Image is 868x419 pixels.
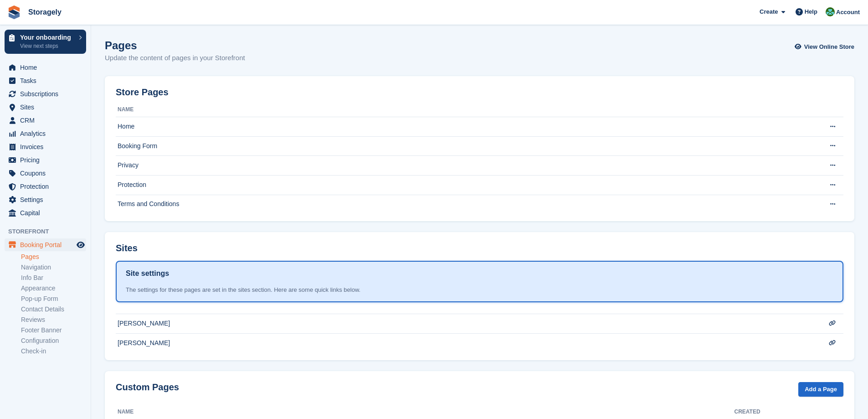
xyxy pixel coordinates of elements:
[116,195,807,214] td: Terms and Conditions
[116,136,807,156] td: Booking Form
[5,30,86,54] a: Your onboarding View next steps
[20,154,75,166] span: Pricing
[21,336,86,345] a: Configuration
[20,193,75,206] span: Settings
[116,156,807,176] td: Privacy
[20,180,75,193] span: Protection
[21,263,86,272] a: Navigation
[5,74,86,87] a: menu
[5,207,86,219] a: menu
[116,103,807,117] th: Name
[21,284,86,293] a: Appearance
[5,101,86,114] a: menu
[805,7,817,16] span: Help
[20,207,75,219] span: Capital
[75,239,86,250] a: Preview store
[5,180,86,193] a: menu
[126,268,169,279] h1: Site settings
[20,114,75,127] span: CRM
[5,154,86,166] a: menu
[20,74,75,87] span: Tasks
[116,314,807,334] td: [PERSON_NAME]
[20,127,75,140] span: Analytics
[5,193,86,206] a: menu
[8,227,91,236] span: Storefront
[826,7,835,16] img: Notifications
[25,5,65,20] a: Storagely
[804,42,854,52] span: View Online Store
[5,61,86,74] a: menu
[5,238,86,251] a: menu
[105,53,245,63] p: Update the content of pages in your Storefront
[797,39,854,54] a: View Online Store
[836,8,860,17] span: Account
[20,167,75,180] span: Coupons
[21,253,86,261] a: Pages
[20,61,75,74] span: Home
[5,114,86,127] a: menu
[20,101,75,114] span: Sites
[7,5,21,19] img: stora-icon-8386f47178a22dfd0bd8f6a31ec36ba5ce8667c1dd55bd0f319d3a0aa187defe.svg
[116,87,169,98] h2: Store Pages
[798,382,843,397] a: Add a Page
[116,175,807,195] td: Protection
[116,333,807,352] td: [PERSON_NAME]
[20,238,75,251] span: Booking Portal
[5,140,86,153] a: menu
[5,127,86,140] a: menu
[21,295,86,303] a: Pop-up Form
[21,316,86,324] a: Reviews
[21,347,86,356] a: Check-in
[20,88,75,100] span: Subscriptions
[20,140,75,153] span: Invoices
[20,34,74,41] p: Your onboarding
[21,274,86,282] a: Info Bar
[21,305,86,314] a: Contact Details
[126,285,833,295] div: The settings for these pages are set in the sites section. Here are some quick links below.
[116,382,179,393] h2: Custom Pages
[105,39,245,52] h1: Pages
[5,88,86,100] a: menu
[21,326,86,335] a: Footer Banner
[5,167,86,180] a: menu
[760,7,778,16] span: Create
[116,117,807,137] td: Home
[116,243,138,253] h2: Sites
[20,42,74,50] p: View next steps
